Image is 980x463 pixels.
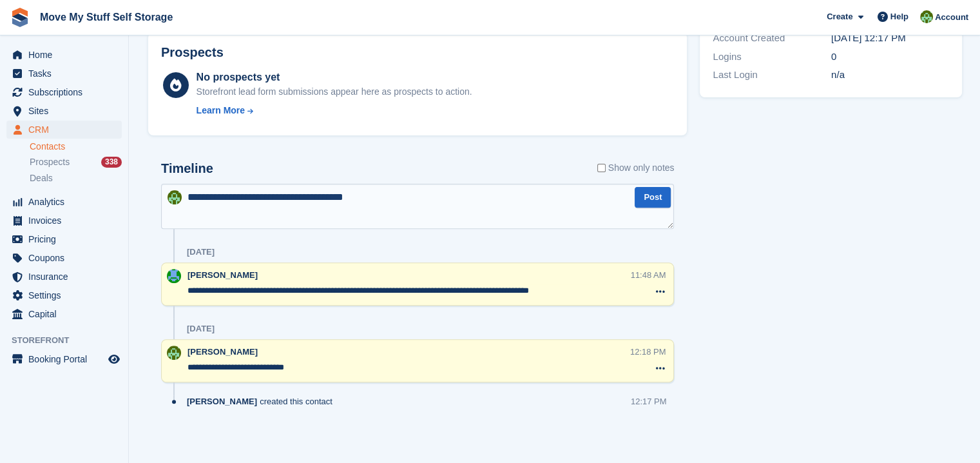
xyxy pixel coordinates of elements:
[6,121,122,139] a: menu
[6,286,122,304] a: menu
[187,347,258,357] span: [PERSON_NAME]
[197,104,472,117] a: Learn More
[6,64,122,83] a: menu
[6,193,122,211] a: menu
[28,64,106,83] span: Tasks
[187,395,339,408] div: created this contact
[6,268,122,286] a: menu
[28,46,106,64] span: Home
[187,395,257,408] span: [PERSON_NAME]
[106,351,122,367] a: Preview store
[28,83,106,101] span: Subscriptions
[713,50,831,64] div: Logins
[631,269,666,281] div: 11:48 AM
[890,10,908,23] span: Help
[101,157,122,168] div: 338
[197,70,472,85] div: No prospects yet
[161,45,224,60] h2: Prospects
[831,68,950,83] div: n/a
[28,286,106,304] span: Settings
[28,268,106,286] span: Insurance
[35,6,178,28] a: Move My Stuff Self Storage
[187,270,258,280] span: [PERSON_NAME]
[6,230,122,248] a: menu
[28,121,106,139] span: CRM
[28,305,106,323] span: Capital
[28,212,106,230] span: Invoices
[167,346,181,360] img: Joel Booth
[597,161,675,175] label: Show only notes
[167,269,181,283] img: Dan
[6,83,122,101] a: menu
[28,193,106,211] span: Analytics
[831,31,950,46] div: [DATE] 12:17 PM
[30,172,122,185] a: Deals
[12,334,128,347] span: Storefront
[197,104,245,117] div: Learn More
[30,172,53,184] span: Deals
[187,324,215,334] div: [DATE]
[6,102,122,120] a: menu
[6,212,122,230] a: menu
[597,161,606,175] input: Show only notes
[827,10,852,23] span: Create
[635,187,671,208] button: Post
[28,249,106,267] span: Coupons
[6,46,122,64] a: menu
[713,31,831,46] div: Account Created
[920,10,933,23] img: Joel Booth
[28,350,106,368] span: Booking Portal
[831,50,950,64] div: 0
[935,11,968,24] span: Account
[28,102,106,120] span: Sites
[197,85,472,99] div: Storefront lead form submissions appear here as prospects to action.
[28,230,106,248] span: Pricing
[10,8,30,27] img: stora-icon-8386f47178a22dfd0bd8f6a31ec36ba5ce8667c1dd55bd0f319d3a0aa187defe.svg
[30,155,122,169] a: Prospects 338
[168,190,182,204] img: Joel Booth
[713,68,831,83] div: Last Login
[631,395,667,408] div: 12:17 PM
[161,161,213,176] h2: Timeline
[6,305,122,323] a: menu
[30,141,122,153] a: Contacts
[30,156,70,168] span: Prospects
[6,350,122,368] a: menu
[6,249,122,267] a: menu
[187,247,215,257] div: [DATE]
[630,346,666,358] div: 12:18 PM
